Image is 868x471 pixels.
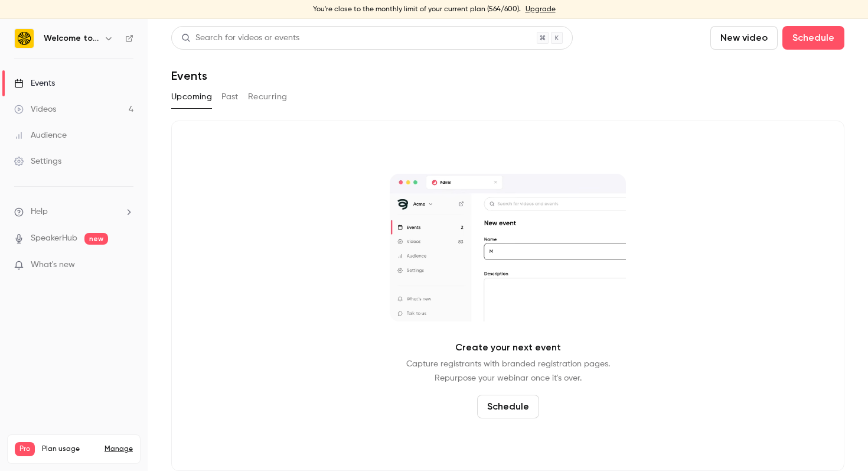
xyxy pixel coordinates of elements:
a: Manage [105,444,133,454]
span: Help [31,206,48,218]
a: Upgrade [526,5,556,14]
button: Recurring [248,87,288,106]
span: What's new [31,259,75,271]
button: Past [221,87,239,106]
a: SpeakerHub [31,232,77,245]
li: help-dropdown-opener [14,206,133,218]
img: Welcome to the Jungle [15,29,34,48]
div: Settings [14,155,61,167]
p: Create your next event [455,340,561,355]
h6: Welcome to the Jungle [44,33,99,44]
div: Events [14,77,55,89]
h1: Events [171,69,207,83]
div: Search for videos or events [181,32,299,44]
button: New video [710,26,778,50]
p: Capture registrants with branded registration pages. Repurpose your webinar once it's over. [406,357,610,385]
div: Audience [14,129,67,141]
button: Schedule [477,395,539,418]
button: Schedule [782,26,844,50]
div: Videos [14,103,56,115]
span: Plan usage [42,444,97,454]
span: new [84,233,108,245]
button: Upcoming [171,87,212,106]
span: Pro [15,442,35,456]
